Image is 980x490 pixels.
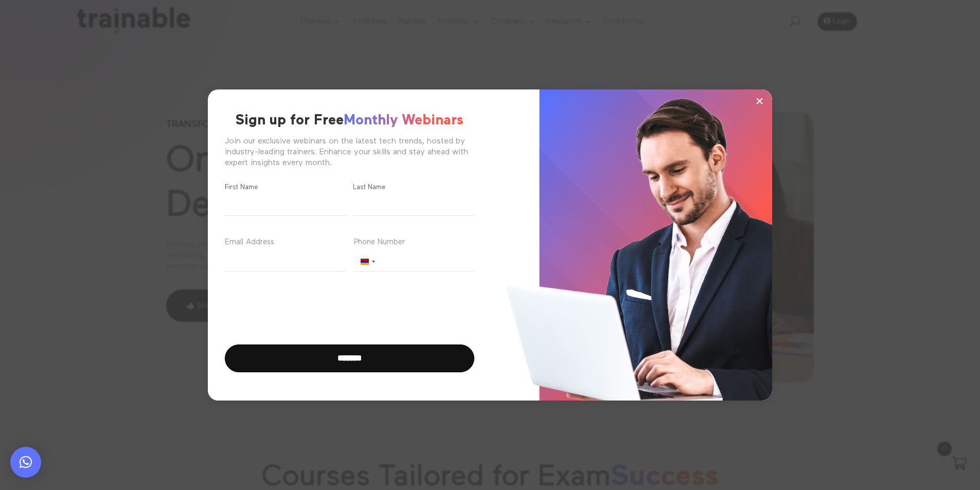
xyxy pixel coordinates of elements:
[354,252,378,271] button: Selected country
[225,237,346,247] label: Email Address
[408,240,439,246] span: (Required)
[755,93,764,108] span: ×
[225,136,475,168] div: Join our exclusive webinars on the latest tech trends, hosted by industry-leading trainers. Enhan...
[225,183,347,193] label: First Name
[752,93,767,108] button: ×
[344,113,464,128] span: Monthly Webinars
[225,292,381,332] iframe: reCAPTCHA
[277,240,308,246] span: (Required)
[236,112,464,135] h2: Sign up for Free
[354,237,475,247] label: Phone Number
[353,183,475,193] label: Last Name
